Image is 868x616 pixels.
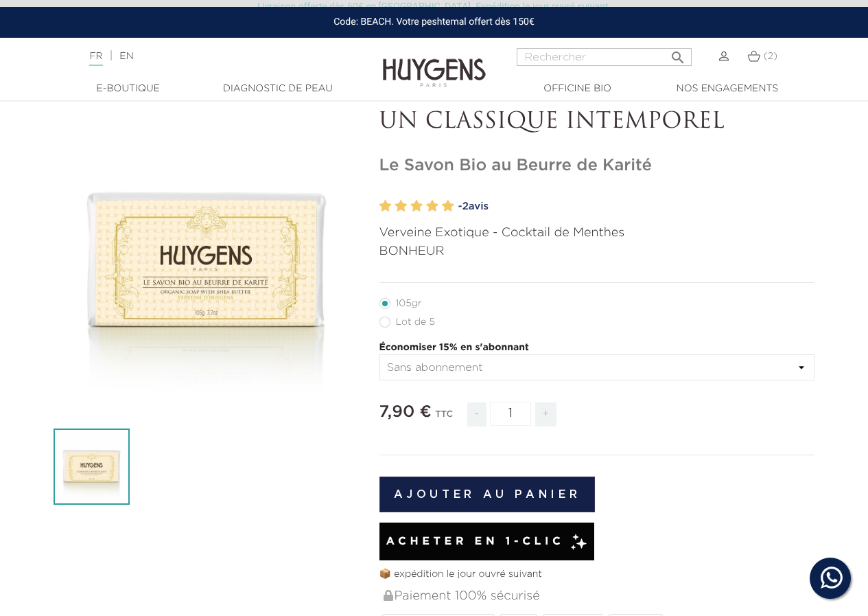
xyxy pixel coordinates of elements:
[379,404,432,420] span: 7,90 €
[435,400,453,437] div: TTC
[379,242,815,261] p: BONHEUR
[379,109,815,135] p: UN CLASSIQUE INTEMPOREL
[379,196,392,216] label: 1
[410,196,423,216] label: 3
[517,48,692,66] input: Rechercher
[395,196,407,216] label: 2
[60,82,197,96] a: E-Boutique
[379,567,815,582] p: 📦 expédition le jour ouvré suivant
[670,45,686,62] i: 
[382,582,815,611] div: Paiement 100% sécurisé
[490,402,531,426] input: Quantité
[426,196,438,216] label: 4
[666,44,690,62] button: 
[383,36,486,89] img: Huygens
[89,52,102,66] a: FR
[764,52,777,61] span: (2)
[462,201,469,212] span: 2
[209,82,347,96] a: Diagnostic de peau
[379,317,451,328] label: Lot de 5
[379,224,815,242] p: Verveine Exotique - Cocktail de Menthes
[659,82,796,96] a: Nos engagements
[509,82,646,96] a: Officine Bio
[442,196,454,216] label: 5
[379,156,815,176] h1: Le Savon Bio au Beurre de Karité
[119,52,133,61] a: EN
[384,590,393,601] img: Paiement 100% sécurisé
[379,477,596,512] button: Ajouter au panier
[747,51,777,62] a: (2)
[379,341,815,355] p: Économiser 15% en s'abonnant
[82,48,351,65] div: |
[458,196,815,217] a: -2avis
[467,402,486,426] span: -
[379,298,438,309] label: 105gr
[535,402,557,426] span: +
